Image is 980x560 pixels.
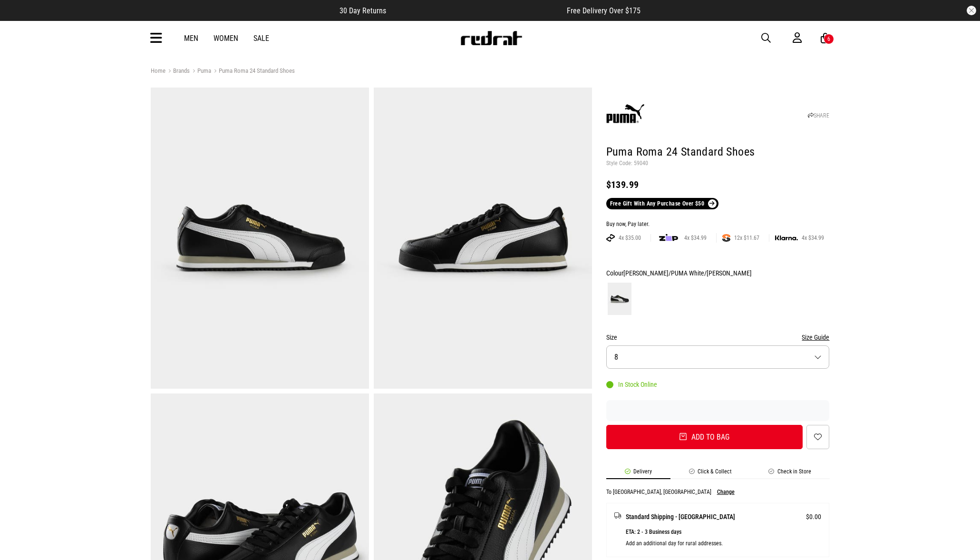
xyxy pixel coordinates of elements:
[606,425,803,449] button: Add to bag
[623,269,752,277] span: [PERSON_NAME]/PUMA White/[PERSON_NAME]
[806,511,821,522] span: $0.00
[151,88,369,389] img: Puma Roma 24 Standard Shoes in Multi
[730,234,763,242] span: 12x $11.67
[608,283,631,315] img: PUMA Black/PUMA White/Smokey Gray
[253,34,269,43] a: Sale
[606,267,830,279] div: Colour
[626,526,822,549] p: ETA: 2 - 3 Business days Add an additional day for rural addresses.
[659,233,678,243] img: zip
[606,234,615,242] img: AFTERPAY
[374,88,592,389] img: Puma Roma 24 Standard Shoes in Multi
[670,468,750,479] li: Click & Collect
[460,31,523,45] img: Redrat logo
[798,234,828,242] span: 4x $34.99
[750,468,830,479] li: Check in Store
[606,406,830,415] iframe: Customer reviews powered by Trustpilot
[808,112,829,119] a: SHARE
[821,33,830,43] a: 6
[151,67,165,74] a: Home
[190,67,211,76] a: Puma
[606,332,830,343] div: Size
[775,236,798,241] img: KLARNA
[606,345,830,369] button: 8
[626,511,735,522] span: Standard Shipping - [GEOGRAPHIC_DATA]
[606,160,830,167] p: Style Code: 59040
[606,145,830,160] h1: Puma Roma 24 Standard Shoes
[211,67,295,76] a: Puma Roma 24 Standard Shoes
[802,332,829,343] button: Size Guide
[606,468,670,479] li: Delivery
[614,353,618,362] span: 8
[184,34,198,43] a: Men
[405,6,548,15] iframe: Customer reviews powered by Trustpilot
[340,6,386,15] span: 30 Day Returns
[213,34,238,43] a: Women
[722,234,730,242] img: SPLITPAY
[827,36,830,42] div: 6
[606,96,644,134] img: Puma
[567,6,640,15] span: Free Delivery Over $175
[717,489,735,495] button: Change
[606,381,657,388] div: In Stock Online
[606,489,711,495] p: To [GEOGRAPHIC_DATA], [GEOGRAPHIC_DATA]
[615,234,645,242] span: 4x $35.00
[606,179,830,190] div: $139.99
[680,234,710,242] span: 4x $34.99
[165,67,190,76] a: Brands
[606,198,718,209] a: Free Gift With Any Purchase Over $50
[606,221,830,228] div: Buy now, Pay later.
